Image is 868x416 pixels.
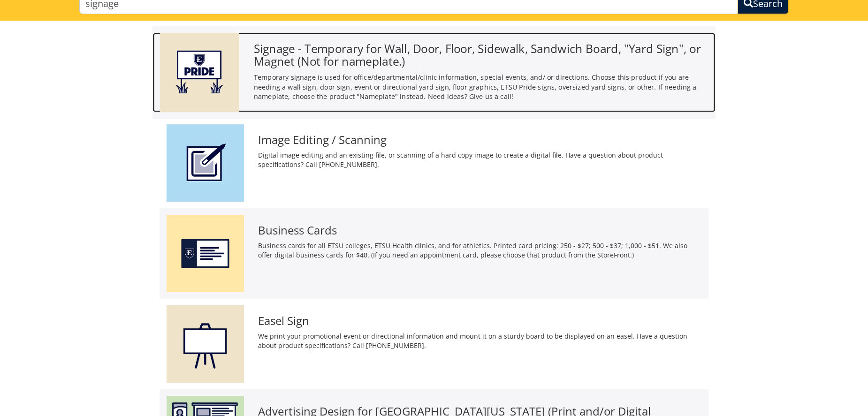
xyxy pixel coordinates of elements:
[167,124,701,202] a: Image Editing / Scanning Digital image editing and an existing file, or scanning of a hard copy i...
[258,134,701,146] h3: Image Editing / Scanning
[167,215,701,292] a: Business Cards Business cards for all ETSU colleges, ETSU Health clinics, and for athletics. Prin...
[254,72,708,101] p: Temporary signage is used for office/departmental/clinic information, special events, and/ or dir...
[167,124,244,202] img: image-editing-5949231040edd3.21314940.png
[254,42,708,68] h3: Signage - Temporary for Wall, Door, Floor, Sidewalk, Sandwich Board, "Yard Sign", or Magnet (Not ...
[160,33,239,112] img: signage--temporary-59a74a8170e074.78038680.png
[258,151,701,169] p: Digital image editing and an existing file, or scanning of a hard copy image to create a digital ...
[167,305,701,383] a: Easel Sign We print your promotional event or directional information and mount it on a sturdy bo...
[160,33,708,112] a: Signage - Temporary for Wall, Door, Floor, Sidewalk, Sandwich Board, "Yard Sign", or Magnet (Not ...
[167,305,244,383] img: easel-sign-5948317bbd7738.25572313.png
[258,315,701,327] h3: Easel Sign
[258,224,701,236] h3: Business Cards
[167,215,244,292] img: business%20cards-655684f769de13.42776325.png
[258,241,701,260] p: Business cards for all ETSU colleges, ETSU Health clinics, and for athletics. Printed card pricin...
[258,332,701,350] p: We print your promotional event or directional information and mount it on a sturdy board to be d...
